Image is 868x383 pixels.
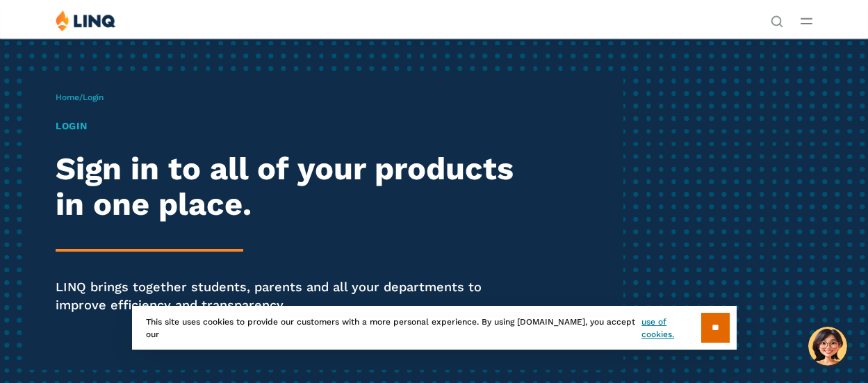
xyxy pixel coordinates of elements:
[56,151,532,223] h2: Sign in to all of your products in one place.
[56,10,116,31] img: LINQ | K‑12 Software
[132,306,737,350] div: This site uses cookies to provide our customers with a more personal experience. By using [DOMAIN...
[771,14,783,26] button: Open Search Bar
[83,92,104,102] span: Login
[641,316,701,341] a: use of cookies.
[56,92,79,102] a: Home
[56,119,532,133] h1: Login
[808,327,847,366] button: Hello, have a question? Let’s chat.
[56,278,532,314] p: LINQ brings together students, parents and all your departments to improve efficiency and transpa...
[801,13,812,28] button: Open Main Menu
[56,92,104,102] span: /
[771,10,783,26] nav: Utility Navigation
